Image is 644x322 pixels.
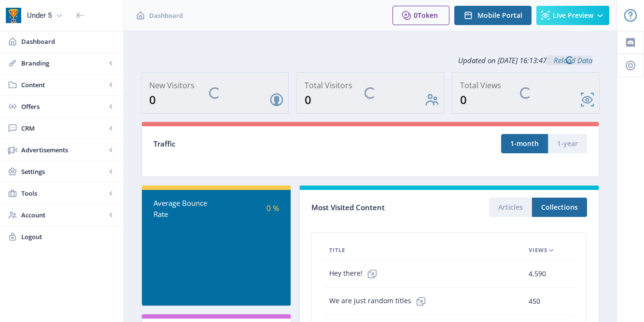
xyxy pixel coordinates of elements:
span: Offers [21,102,106,111]
button: Mobile Portal [454,6,532,25]
span: 0 % [266,203,279,214]
button: Live Preview [536,6,609,25]
div: Updated on [DATE] 16:13:47 [141,48,600,72]
div: Most Visited Content [311,200,449,215]
span: Advertisements [21,145,106,155]
span: Account [21,210,106,220]
span: We are just random titles [329,292,431,311]
span: 4,590 [529,268,546,280]
div: Average Bounce Rate [154,198,216,219]
span: Logout [21,232,116,241]
button: Articles [489,198,532,217]
div: Traffic [154,138,370,149]
span: 450 [529,295,540,307]
span: Content [21,80,106,90]
span: Settings [21,167,106,176]
img: app-icon.png [6,8,21,23]
span: Token [418,11,438,20]
span: Dashboard [149,11,183,20]
span: Dashboard [21,37,116,46]
span: Title [329,244,345,256]
span: Live Preview [553,12,593,19]
button: 0Token [392,6,449,25]
span: Branding [21,58,106,68]
span: Hey there! [329,264,382,283]
span: CRM [21,123,106,133]
span: Tools [21,188,106,198]
button: 1-month [501,134,548,153]
button: Collections [532,198,587,217]
a: Reload Data [546,55,592,65]
span: Views [529,244,547,256]
div: Under 5 [27,5,52,26]
button: 1-year [548,134,587,153]
span: Mobile Portal [477,12,522,19]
